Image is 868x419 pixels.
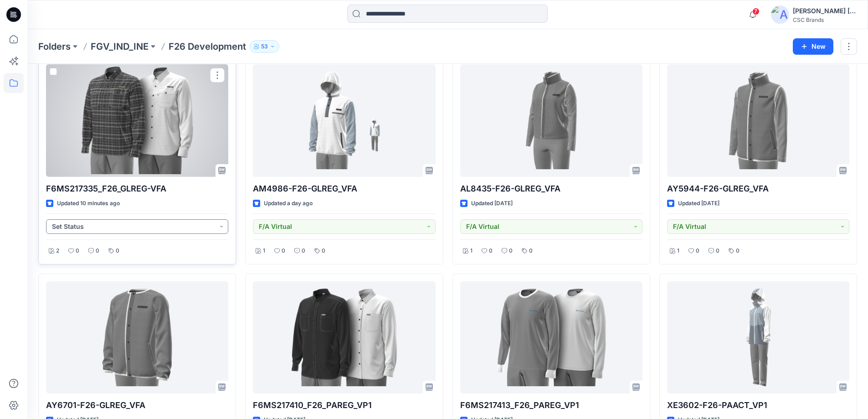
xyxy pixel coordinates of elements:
[752,8,760,15] span: 7
[460,281,642,394] a: F6MS217413_F26_PAREG_VP1
[667,399,849,412] p: XE3602-F26-PAACT_VP1
[677,246,679,256] p: 1
[56,246,59,256] p: 2
[667,281,849,394] a: XE3602-F26-PAACT_VP1
[46,64,228,177] a: F6MS217335_F26_GLREG-VFA
[38,40,71,53] a: Folders
[529,246,533,256] p: 0
[667,64,849,177] a: AY5944-F26-GLREG_VFA
[76,246,79,256] p: 0
[116,246,119,256] p: 0
[678,199,719,208] p: Updated [DATE]
[716,246,719,256] p: 0
[489,246,493,256] p: 0
[253,281,435,394] a: F6MS217410_F26_PAREG_VP1
[91,40,149,53] a: FGV_IND_INE
[46,399,228,412] p: AY6701-F26-GLREG_VFA
[793,16,857,23] div: CSC Brands
[470,246,473,256] p: 1
[509,246,513,256] p: 0
[460,64,642,177] a: AL8435-F26-GLREG_VFA
[471,199,513,208] p: Updated [DATE]
[282,246,285,256] p: 0
[169,40,246,53] p: F26 Development
[696,246,699,256] p: 0
[264,199,313,208] p: Updated a day ago
[460,399,642,412] p: F6MS217413_F26_PAREG_VP1
[46,182,228,195] p: F6MS217335_F26_GLREG-VFA
[46,281,228,394] a: AY6701-F26-GLREG_VFA
[736,246,740,256] p: 0
[263,246,265,256] p: 1
[253,399,435,412] p: F6MS217410_F26_PAREG_VP1
[793,38,833,55] button: New
[250,40,279,53] button: 53
[460,182,642,195] p: AL8435-F26-GLREG_VFA
[261,41,268,52] p: 53
[322,246,325,256] p: 0
[96,246,99,256] p: 0
[667,182,849,195] p: AY5944-F26-GLREG_VFA
[793,5,857,16] div: [PERSON_NAME] [PERSON_NAME]
[253,182,435,195] p: AM4986-F26-GLREG_VFA
[771,5,789,24] img: avatar
[57,199,120,208] p: Updated 10 minutes ago
[302,246,305,256] p: 0
[253,64,435,177] a: AM4986-F26-GLREG_VFA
